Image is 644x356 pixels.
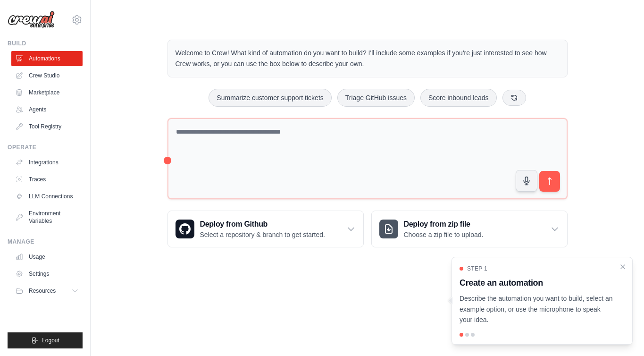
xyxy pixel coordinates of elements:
[460,293,613,325] p: Describe the automation you want to build, select an example option, or use the microphone to spe...
[11,189,83,204] a: LLM Connections
[11,283,83,298] button: Resources
[11,51,83,66] a: Automations
[176,48,560,69] p: Welcome to Crew! What kind of automation do you want to build? I'll include some examples if you'...
[11,155,83,170] a: Integrations
[11,266,83,281] a: Settings
[11,172,83,187] a: Traces
[11,85,83,100] a: Marketplace
[8,11,55,29] img: Logo
[8,144,83,151] div: Operate
[11,68,83,83] a: Crew Studio
[209,89,331,107] button: Summarize customer support tickets
[11,249,83,264] a: Usage
[460,276,613,289] h3: Create an automation
[200,230,325,239] p: Select a repository & branch to get started.
[29,287,56,295] span: Resources
[42,337,59,344] span: Logout
[8,238,83,246] div: Manage
[467,265,487,272] span: Step 1
[619,263,627,271] button: Close walkthrough
[11,119,83,134] a: Tool Registry
[11,102,83,117] a: Agents
[8,40,83,47] div: Build
[337,89,415,107] button: Triage GitHub issues
[404,230,484,239] p: Choose a zip file to upload.
[420,89,497,107] button: Score inbound leads
[11,206,83,229] a: Environment Variables
[404,219,484,230] h3: Deploy from zip file
[8,332,83,348] button: Logout
[200,219,325,230] h3: Deploy from Github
